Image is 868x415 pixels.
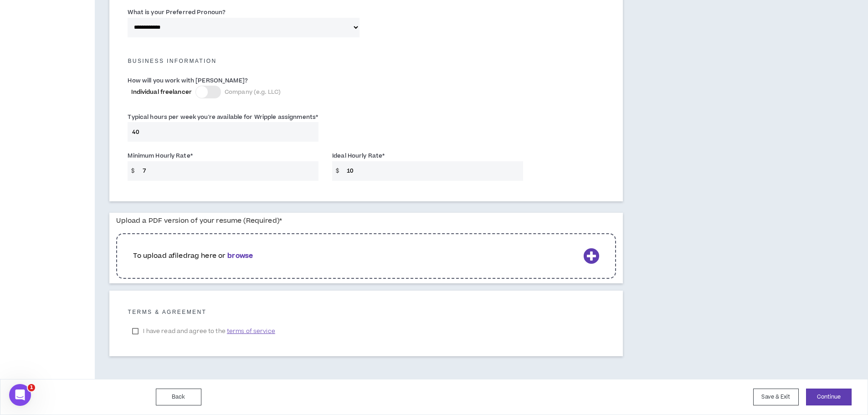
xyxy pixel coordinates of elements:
[227,327,275,336] span: terms of service
[227,251,253,261] b: browse
[332,161,343,181] span: $
[128,5,226,20] label: What is your Preferred Pronoun?
[133,251,579,261] p: To upload a file drag here or
[128,149,192,163] label: Minimum Hourly Rate
[342,161,523,181] input: Ex $90
[138,161,318,181] input: Ex $75
[116,229,616,283] div: To upload afiledrag here orbrowse
[28,384,35,391] span: 1
[156,389,201,405] button: Back
[121,58,611,64] h5: Business Information
[131,88,192,96] span: Individual freelancer
[128,73,247,88] label: How will you work with [PERSON_NAME]?
[128,309,605,315] h5: Terms & Agreement
[806,389,852,405] button: Continue
[128,161,138,181] span: $
[128,324,279,338] label: I have read and agree to the
[9,384,31,406] iframe: Intercom live chat
[128,110,318,124] label: Typical hours per week you're available for Wripple assignments
[116,213,282,229] label: Upload a PDF version of your resume (Required)
[332,149,385,163] label: Ideal Hourly Rate
[225,88,281,96] span: Company (e.g. LLC)
[753,389,799,405] button: Save & Exit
